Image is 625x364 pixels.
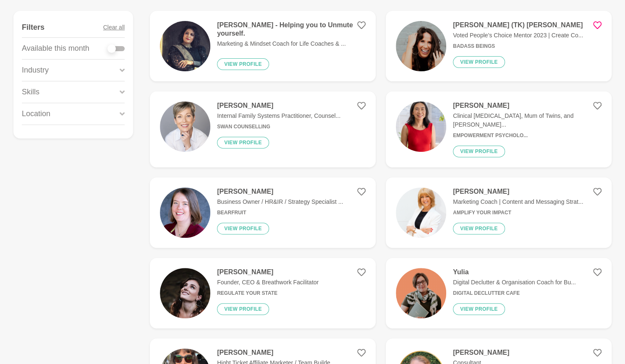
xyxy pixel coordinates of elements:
[22,108,50,120] p: Location
[160,101,210,152] img: eff773c0afb13897795bb265d5847ff58732333d-714x790.png
[150,11,376,81] a: [PERSON_NAME] - Helping you to Unmute yourself.Marketing & Mindset Coach for Life Coaches & ...Vi...
[386,258,612,328] a: YuliaDigital Declutter & Organisation Coach for Bu...Digital Declutter CafeView profile
[453,187,583,196] h4: [PERSON_NAME]
[217,268,319,276] h4: [PERSON_NAME]
[217,198,343,206] p: Business Owner / HR&IR / Strategy Specialist ...
[453,268,576,276] h4: Yulia
[217,58,269,70] button: View profile
[217,303,269,315] button: View profile
[453,31,583,40] p: Voted People’s Choice Mentor 2023 | Create Co...
[217,21,366,38] h4: [PERSON_NAME] - Helping you to Unmute yourself.
[217,290,319,296] h6: Regulate Your State
[453,303,505,315] button: View profile
[386,91,612,167] a: [PERSON_NAME]Clinical [MEDICAL_DATA], Mum of Twins, and [PERSON_NAME]...Empowerment Psycholo...Vi...
[217,101,340,110] h4: [PERSON_NAME]
[22,65,49,76] p: Industry
[453,348,529,357] h4: [PERSON_NAME]
[217,223,269,234] button: View profile
[453,133,601,139] h6: Empowerment Psycholo...
[453,43,583,49] h6: Badass Beings
[217,210,343,216] h6: Bearfruit
[453,278,576,287] p: Digital Declutter & Organisation Coach for Bu...
[150,258,376,328] a: [PERSON_NAME]Founder, CEO & Breathwork FacilitatorRegulate Your StateView profile
[453,112,601,129] p: Clinical [MEDICAL_DATA], Mum of Twins, and [PERSON_NAME]...
[217,124,340,130] h6: Swan Counselling
[453,56,505,68] button: View profile
[453,21,583,29] h4: [PERSON_NAME] (TK) [PERSON_NAME]
[160,21,210,71] img: 85d83f95863834567841586b86d851c0fb7389fa-1735x1811.jpg
[103,18,125,37] button: Clear all
[217,112,340,120] p: Internal Family Systems Practitioner, Counsel...
[453,101,601,110] h4: [PERSON_NAME]
[453,290,576,296] h6: Digital Declutter Cafe
[217,39,366,48] p: Marketing & Mindset Coach for Life Coaches & ...
[160,187,210,238] img: dd163058a1fda4f3270fd1e9d5460f5030d2ec92-3022x3600.jpg
[396,268,446,318] img: cd3ee0be55c8d8e4b79a56ea7ce6c8bbb3f20f9c-1080x1080.png
[396,187,446,238] img: a2641c0d7bf03d5e9d633abab72f2716cff6266a-1000x1134.png
[217,137,269,148] button: View profile
[217,187,343,196] h4: [PERSON_NAME]
[217,348,335,357] h4: [PERSON_NAME]
[22,23,44,32] h4: Filters
[453,210,583,216] h6: Amplify Your Impact
[453,198,583,206] p: Marketing Coach | Content and Messaging Strat...
[160,268,210,318] img: 8185ea49deb297eade9a2e5250249276829a47cd-920x897.jpg
[217,278,319,287] p: Founder, CEO & Breathwork Facilitator
[386,177,612,248] a: [PERSON_NAME]Marketing Coach | Content and Messaging Strat...Amplify Your ImpactView profile
[396,21,446,71] img: 8eb549bad4ac7334d10a0fcfeabb965ffb2b64f8-526x789.jpg
[453,223,505,234] button: View profile
[22,86,39,98] p: Skills
[453,146,505,157] button: View profile
[22,43,89,54] p: Available this month
[396,101,446,152] img: c3ccc33d921c556a05090faebd1a54a0255b3666-4160x6240.jpg
[150,177,376,248] a: [PERSON_NAME]Business Owner / HR&IR / Strategy Specialist ...BearfruitView profile
[150,91,376,167] a: [PERSON_NAME]Internal Family Systems Practitioner, Counsel...Swan CounsellingView profile
[386,11,612,81] a: [PERSON_NAME] (TK) [PERSON_NAME]Voted People’s Choice Mentor 2023 | Create Co...Badass BeingsView...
